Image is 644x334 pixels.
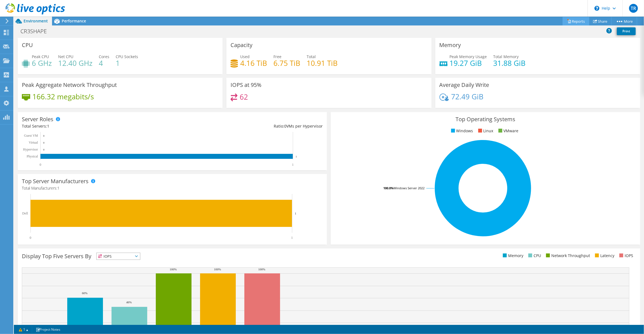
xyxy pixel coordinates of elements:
h3: Top Operating Systems [335,116,636,122]
h4: 31.88 GiB [493,60,526,66]
span: IOPS [97,253,140,260]
span: Cores [99,54,109,59]
text: Physical [27,154,38,158]
text: 1 [291,236,293,240]
text: 60% [82,291,87,295]
text: 0 [43,141,45,144]
h4: 4 [99,60,109,66]
h4: 166.32 megabits/s [32,94,94,100]
h1: CR3SHAPE [18,28,55,34]
text: 100% [170,268,177,271]
h4: 10.91 TiB [307,60,338,66]
text: Guest VM [24,134,38,138]
span: Environment [24,18,48,24]
span: Net CPU [58,54,73,59]
h3: Capacity [231,42,252,48]
h3: Average Daily Write [439,82,489,88]
a: 1 [15,326,32,333]
h4: 12.40 GHz [58,60,92,66]
text: 0 [43,148,45,151]
div: Ratio: VMs per Hypervisor [172,123,323,129]
a: Project Notes [32,326,64,333]
text: 1 [296,155,297,158]
text: 0 [30,236,31,240]
li: IOPS [618,253,633,259]
span: Total Memory [493,54,519,59]
h4: 6 GHz [32,60,52,66]
span: CPU Sockets [116,54,138,59]
span: Performance [62,18,86,24]
text: 0 [40,163,41,167]
text: 100% [214,268,221,271]
text: 1 [292,163,294,167]
text: 0 [43,134,45,137]
text: 1 [295,212,296,215]
text: 46% [126,301,132,304]
li: CPU [527,253,541,259]
h3: Peak Aggregate Network Throughput [22,82,117,88]
li: Network Throughput [545,253,590,259]
h3: Top Server Manufacturers [22,178,89,184]
span: 0 [284,123,286,129]
a: Reports [563,17,589,25]
span: TR [629,4,638,13]
tspan: 100.0% [383,186,394,190]
a: More [611,17,637,25]
span: 1 [57,185,60,191]
h3: Server Roles [22,116,53,122]
svg: \n [594,6,599,11]
h3: CPU [22,42,33,48]
h3: Memory [439,42,461,48]
text: Hypervisor [23,147,38,151]
a: Print [617,27,636,35]
span: 1 [47,123,49,129]
li: Memory [501,253,523,259]
span: Total [307,54,316,59]
text: 100% [258,268,265,271]
h4: 1 [116,60,138,66]
a: Share [589,17,612,25]
span: Used [240,54,250,59]
h4: 6.75 TiB [273,60,300,66]
h4: 62 [240,94,248,100]
li: Windows [450,128,473,134]
h4: 72.49 GiB [451,94,483,100]
h4: 19.27 GiB [450,60,487,66]
tspan: Windows Server 2022 [394,186,425,190]
text: Dell [22,211,28,215]
h4: 4.16 TiB [240,60,267,66]
li: VMware [497,128,519,134]
li: Latency [594,253,614,259]
span: Free [273,54,281,59]
h4: Total Manufacturers: [22,185,323,191]
div: Total Servers: [22,123,172,129]
span: Peak CPU [32,54,49,59]
text: Virtual [29,141,38,144]
span: Peak Memory Usage [450,54,487,59]
h3: IOPS at 95% [231,82,262,88]
li: Linux [477,128,493,134]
